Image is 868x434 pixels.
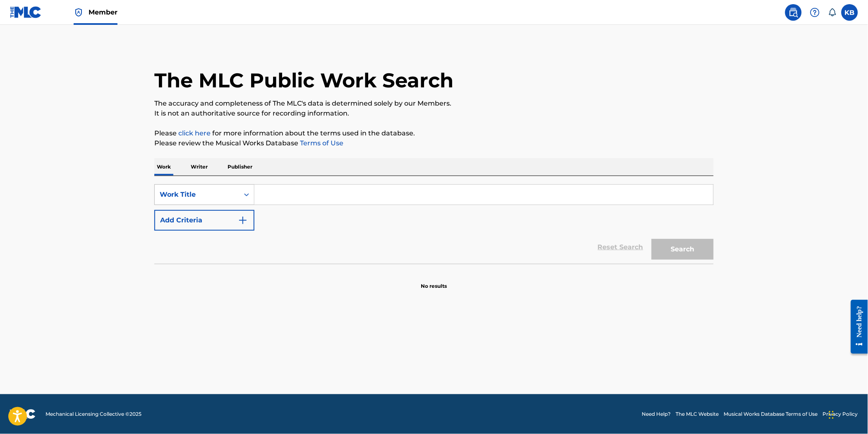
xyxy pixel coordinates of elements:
[154,184,714,264] form: Search Form
[178,129,211,137] a: click here
[10,409,36,419] img: logo
[642,410,671,418] a: Need Help?
[828,8,837,17] div: Notifications
[298,139,343,147] a: Terms of Use
[676,410,719,418] a: The MLC Website
[154,128,714,138] p: Please for more information about the terms used in the database.
[789,7,798,17] img: search
[188,158,210,176] p: Writer
[74,7,84,17] img: Top Rightsholder
[89,7,117,17] span: Member
[724,410,818,418] a: Musical Works Database Terms of Use
[154,138,714,148] p: Please review the Musical Works Database
[154,158,173,176] p: Work
[154,68,453,93] h1: The MLC Public Work Search
[823,410,858,418] a: Privacy Policy
[845,294,868,360] iframe: Resource Center
[810,7,820,17] img: help
[154,99,714,108] p: The accuracy and completeness of The MLC's data is determined solely by our Members.
[238,215,248,225] img: 9d2ae6d4665cec9f34b9.svg
[46,410,141,418] span: Mechanical Licensing Collective © 2025
[10,6,42,18] img: MLC Logo
[827,394,868,434] iframe: Chat Widget
[842,4,858,21] div: User Menu
[421,272,447,290] p: No results
[829,403,834,427] div: Drag
[785,4,802,21] a: Public Search
[160,190,234,200] div: Work Title
[154,108,714,118] p: It is not an authoritative source for recording information.
[225,158,255,176] p: Publisher
[154,210,254,231] button: Add Criteria
[807,4,823,21] div: Help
